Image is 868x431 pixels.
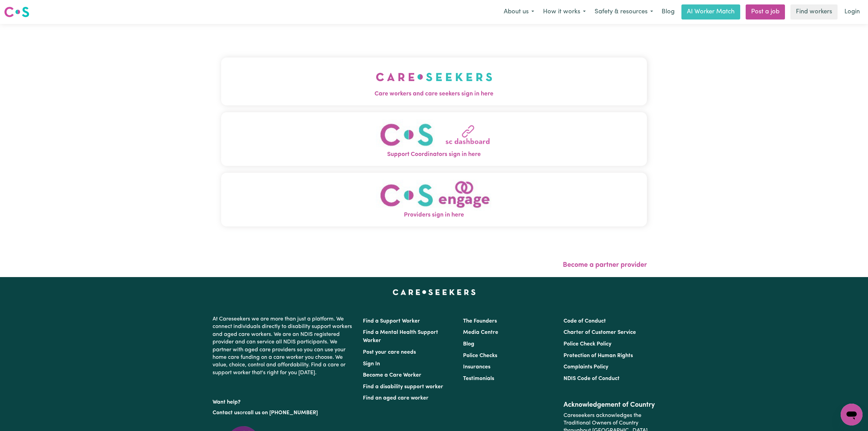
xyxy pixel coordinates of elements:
a: Find a disability support worker [363,384,443,390]
a: Testimonials [463,376,494,381]
span: Care workers and care seekers sign in here [221,90,647,99]
a: Code of Conduct [564,318,606,324]
a: Careseekers home page [393,289,476,295]
span: Providers sign in here [221,211,647,220]
p: or [213,406,355,419]
a: Media Centre [463,330,498,335]
a: Police Check Policy [564,341,611,347]
button: About us [499,5,539,19]
a: Find workers [790,4,838,19]
a: Find a Support Worker [363,318,420,324]
a: Sign In [363,361,380,367]
a: NDIS Code of Conduct [564,376,620,381]
a: The Founders [463,318,497,324]
h2: Acknowledgement of Country [564,401,655,409]
button: Care workers and care seekers sign in here [221,57,647,105]
p: Want help? [213,396,355,406]
a: AI Worker Match [681,4,740,19]
a: Police Checks [463,353,497,358]
button: How it works [539,5,590,19]
button: Support Coordinators sign in here [221,112,647,166]
a: Login [840,4,864,19]
a: Blog [463,341,474,347]
a: Careseekers logo [4,4,29,20]
a: call us on [PHONE_NUMBER] [245,410,318,416]
a: Find an aged care worker [363,395,429,401]
a: Charter of Customer Service [564,330,636,335]
button: Providers sign in here [221,173,647,226]
a: Post your care needs [363,350,416,355]
img: Careseekers logo [4,6,29,18]
a: Blog [657,4,679,19]
a: Insurances [463,364,490,370]
span: Support Coordinators sign in here [221,150,647,159]
a: Post a job [746,4,785,19]
a: Become a partner provider [563,262,647,269]
a: Protection of Human Rights [564,353,633,358]
a: Find a Mental Health Support Worker [363,330,438,343]
iframe: Button to launch messaging window [841,404,863,426]
a: Become a Care Worker [363,373,421,378]
p: At Careseekers we are more than just a platform. We connect individuals directly to disability su... [213,313,355,379]
a: Contact us [213,410,240,416]
a: Complaints Policy [564,364,608,370]
button: Safety & resources [590,5,657,19]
